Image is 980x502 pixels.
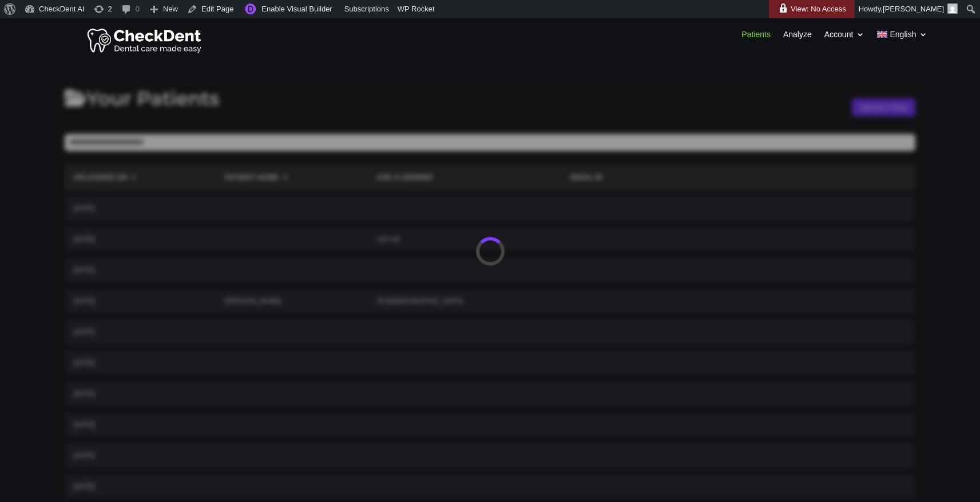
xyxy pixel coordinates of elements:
[890,30,916,38] span: English
[877,30,927,43] a: English
[824,30,865,43] a: Account
[783,30,812,43] a: Analyze
[947,3,958,14] img: Arnav Saha
[87,26,203,54] img: Checkdent Logo
[741,30,771,43] a: Patients
[883,5,944,13] span: [PERSON_NAME]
